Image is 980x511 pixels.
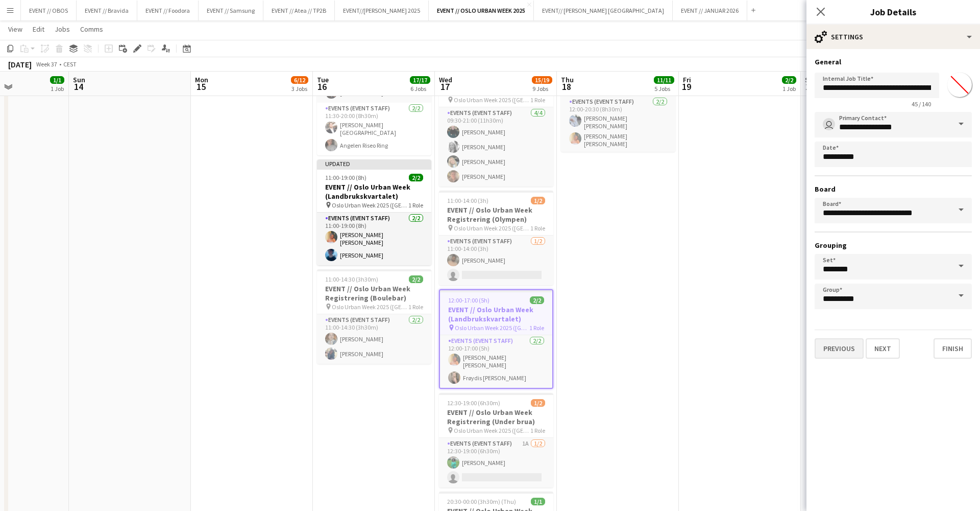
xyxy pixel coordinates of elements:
[815,57,972,66] h3: General
[317,75,329,84] span: Tue
[51,22,74,36] a: Jobs
[530,96,545,104] span: 1 Role
[8,25,22,34] span: View
[559,81,574,92] span: 18
[50,76,64,84] span: 1/1
[806,5,980,18] h3: Job Details
[934,338,972,359] button: Finish
[439,393,553,487] app-job-card: 12:30-19:00 (6h30m)1/2EVENT // Oslo Urban Week Registrering (Under brua) Oslo Urban Week 2025 ([G...
[410,76,430,84] span: 17/17
[530,224,545,232] span: 1 Role
[815,184,972,194] h3: Board
[440,335,552,388] app-card-role: Events (Event Staff)2/212:00-17:00 (5h)[PERSON_NAME] [PERSON_NAME]Frøydis [PERSON_NAME]
[325,174,366,181] span: 11:00-19:00 (8h)
[193,81,208,92] span: 15
[317,284,431,303] h3: EVENT // Oslo Urban Week Registrering (Boulebar)
[448,296,489,304] span: 12:00-17:00 (5h)
[903,100,939,108] span: 45 / 140
[410,85,430,92] div: 6 Jobs
[21,1,77,20] button: EVENT // OBOS
[673,1,747,20] button: EVENT // JANUAR 2026
[73,75,85,84] span: Sun
[199,1,263,20] button: EVENT // Samsung
[195,75,208,84] span: Mon
[332,303,408,311] span: Oslo Urban Week 2025 ([GEOGRAPHIC_DATA])
[439,191,553,285] app-job-card: 11:00-14:00 (3h)1/2EVENT // Oslo Urban Week Registrering (Olympen) Oslo Urban Week 2025 ([GEOGRAP...
[4,22,27,36] a: View
[439,408,553,426] h3: EVENT // Oslo Urban Week Registrering (Under brua)
[455,324,529,332] span: Oslo Urban Week 2025 ([GEOGRAPHIC_DATA])
[805,75,816,84] span: Sat
[76,22,107,36] a: Comms
[408,303,423,311] span: 1 Role
[8,59,32,69] div: [DATE]
[335,1,429,20] button: EVENT//[PERSON_NAME] 2025
[55,25,70,34] span: Jobs
[80,25,103,34] span: Comms
[317,314,431,364] app-card-role: Events (Event Staff)2/211:00-14:30 (3h30m)[PERSON_NAME][PERSON_NAME]
[532,85,552,92] div: 9 Jobs
[137,1,199,20] button: EVENT // Foodora
[325,275,378,283] span: 11:00-14:30 (3h30m)
[317,269,431,364] app-job-card: 11:00-14:30 (3h30m)2/2EVENT // Oslo Urban Week Registrering (Boulebar) Oslo Urban Week 2025 ([GEO...
[71,81,85,92] span: 14
[815,338,864,359] button: Previous
[654,76,674,84] span: 11/11
[429,1,534,20] button: EVENT // OSLO URBAN WEEK 2025
[317,213,431,265] app-card-role: Events (Event Staff)2/211:00-19:00 (8h)[PERSON_NAME] [PERSON_NAME][PERSON_NAME]
[317,159,431,265] app-job-card: Updated11:00-19:00 (8h)2/2EVENT // Oslo Urban Week (Landbrukskvartalet) Oslo Urban Week 2025 ([GE...
[447,498,516,505] span: 20:30-00:00 (3h30m) (Thu)
[63,60,77,68] div: CEST
[529,324,544,332] span: 1 Role
[447,197,488,204] span: 11:00-14:00 (3h)
[815,241,972,250] h3: Grouping
[531,197,545,204] span: 1/2
[530,296,544,304] span: 2/2
[782,76,796,84] span: 2/2
[654,85,674,92] div: 5 Jobs
[77,1,137,20] button: EVENT // Bravida
[317,103,431,155] app-card-role: Events (Event Staff)2/211:30-20:00 (8h30m)[PERSON_NAME][GEOGRAPHIC_DATA]Angelen Riseo Ring
[51,85,64,92] div: 1 Job
[866,338,900,359] button: Next
[291,85,308,92] div: 3 Jobs
[315,81,329,92] span: 16
[454,96,530,104] span: Oslo Urban Week 2025 ([GEOGRAPHIC_DATA])
[409,275,423,283] span: 2/2
[439,289,553,389] app-job-card: 12:00-17:00 (5h)2/2EVENT // Oslo Urban Week (Landbrukskvartalet) Oslo Urban Week 2025 ([GEOGRAPHI...
[454,427,530,434] span: Oslo Urban Week 2025 ([GEOGRAPHIC_DATA])
[803,81,816,92] span: 20
[530,427,545,434] span: 1 Role
[317,182,431,201] h3: EVENT // Oslo Urban Week (Landbrukskvartalet)
[683,75,691,84] span: Fri
[332,201,408,209] span: Oslo Urban Week 2025 ([GEOGRAPHIC_DATA])
[408,201,423,209] span: 1 Role
[454,224,530,232] span: Oslo Urban Week 2025 ([GEOGRAPHIC_DATA])
[534,1,673,20] button: EVENT// [PERSON_NAME] [GEOGRAPHIC_DATA]
[439,62,553,187] app-job-card: 09:30-21:00 (11h30m)4/4EVENT // Opprigg OUW (Under brua) Oslo Urban Week 2025 ([GEOGRAPHIC_DATA])...
[561,51,675,152] app-job-card: 12:00-20:30 (8h30m)2/2EVENT // Oslo Urban Week Registrering (Olympen) Oslo Urban Week 2025 ([GEOG...
[34,60,59,68] span: Week 37
[29,22,48,36] a: Edit
[806,25,980,49] div: Settings
[439,205,553,224] h3: EVENT // Oslo Urban Week Registrering (Olympen)
[561,75,574,84] span: Thu
[532,76,552,84] span: 15/19
[531,399,545,407] span: 1/2
[447,399,500,407] span: 12:30-19:00 (6h30m)
[439,107,553,187] app-card-role: Events (Event Staff)4/409:30-21:00 (11h30m)[PERSON_NAME][PERSON_NAME][PERSON_NAME][PERSON_NAME]
[439,438,553,487] app-card-role: Events (Event Staff)1A1/212:30-19:00 (6h30m)[PERSON_NAME]
[437,81,452,92] span: 17
[409,174,423,181] span: 2/2
[782,85,796,92] div: 1 Job
[439,75,452,84] span: Wed
[531,498,545,505] span: 1/1
[291,76,308,84] span: 6/12
[263,1,335,20] button: EVENT // Atea // TP2B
